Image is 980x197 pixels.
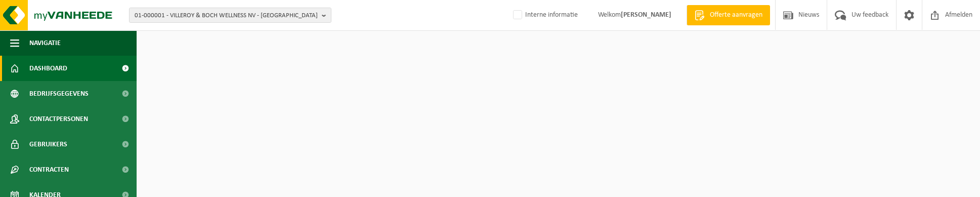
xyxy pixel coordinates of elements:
span: Offerte aanvragen [707,10,765,20]
span: Contracten [29,157,69,182]
span: 01-000001 - VILLEROY & BOCH WELLNESS NV - [GEOGRAPHIC_DATA] [135,8,318,23]
span: Dashboard [29,56,67,81]
button: 01-000001 - VILLEROY & BOCH WELLNESS NV - [GEOGRAPHIC_DATA] [129,8,331,23]
span: Contactpersonen [29,106,88,132]
span: Gebruikers [29,132,67,157]
a: Offerte aanvragen [687,5,770,25]
span: Navigatie [29,30,61,56]
strong: [PERSON_NAME] [621,11,671,19]
span: Bedrijfsgegevens [29,81,89,106]
label: Interne informatie [511,8,578,23]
